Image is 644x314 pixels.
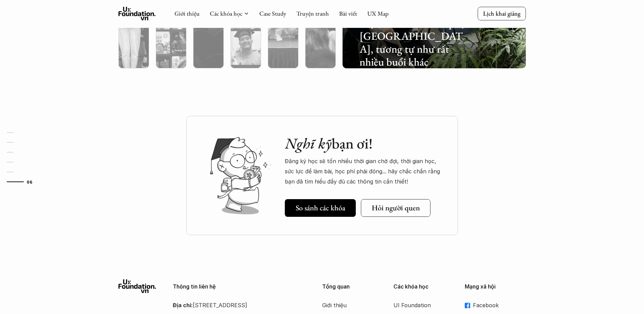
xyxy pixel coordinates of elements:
[372,204,420,212] h5: Hỏi người quen
[173,302,193,309] strong: Địa chỉ:
[285,135,444,153] h2: bạn ơi!
[393,300,448,310] a: UI Foundation
[360,16,469,69] h3: Một buổi cafe meetup tại [GEOGRAPHIC_DATA], tương tự như rất nhiều buổi khác
[174,10,200,17] a: Giới thiệu
[259,10,286,17] a: Case Study
[339,10,357,17] a: Bài viết
[473,300,526,310] p: Facebook
[296,204,345,212] h5: So sánh các khóa
[285,156,444,187] p: Đăng ký học sẽ tốn nhiều thời gian chờ đợi, thời gian học, sức lực để làm bài, học phí phải đóng....
[465,300,526,310] a: Facebook
[27,179,32,184] strong: 06
[361,199,430,217] a: Hỏi người quen
[173,300,305,310] p: [STREET_ADDRESS]
[285,134,332,153] em: Nghĩ kỹ
[210,10,242,17] a: Các khóa học
[393,283,455,290] p: Các khóa học
[322,300,376,310] a: Giới thiệu
[367,10,389,17] a: UX Map
[173,283,305,290] p: Thông tin liên hệ
[478,7,526,20] a: Lịch khai giảng
[322,283,383,290] p: Tổng quan
[465,283,526,290] p: Mạng xã hội
[285,199,356,217] a: So sánh các khóa
[7,178,39,186] a: 06
[483,10,520,17] p: Lịch khai giảng
[296,10,329,17] a: Truyện tranh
